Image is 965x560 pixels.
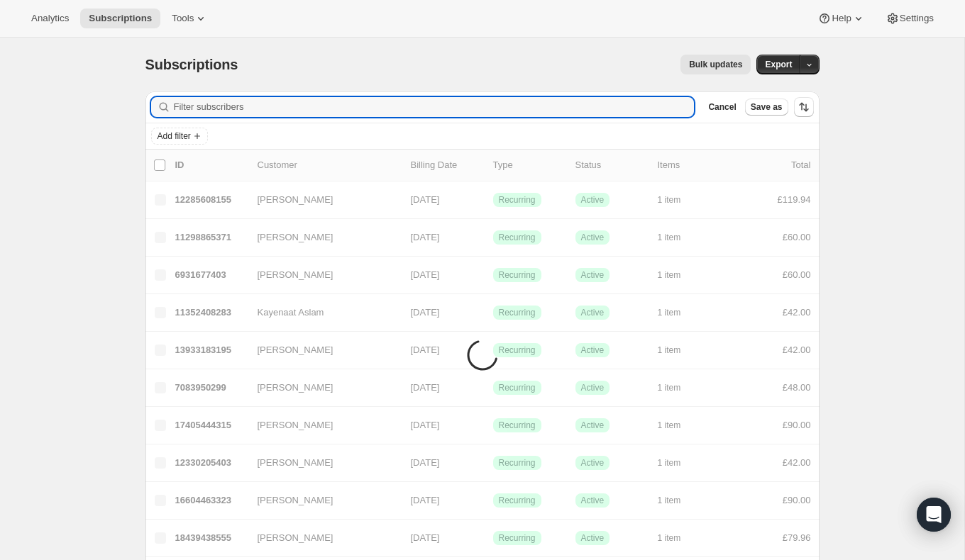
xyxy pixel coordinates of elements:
button: Bulk updates [680,55,751,74]
span: Subscriptions [145,57,238,72]
button: Save as [745,99,788,116]
span: Cancel [708,101,736,113]
span: Subscriptions [89,13,152,24]
button: Subscriptions [80,9,160,28]
button: Add filter [151,128,208,145]
span: Tools [172,13,194,24]
button: Sort the results [794,97,814,117]
button: Help [809,9,873,28]
span: Help [832,13,851,24]
span: Analytics [31,13,69,24]
span: Settings [900,13,934,24]
button: Analytics [23,9,77,28]
span: Save as [751,101,783,113]
button: Settings [877,9,942,28]
button: Tools [163,9,216,28]
span: Add filter [158,130,191,142]
button: Cancel [702,99,741,116]
div: Open Intercom Messenger [917,498,951,532]
button: Export [756,55,800,74]
span: Bulk updates [689,59,742,70]
input: Filter subscribers [174,97,695,117]
span: Export [765,59,792,70]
